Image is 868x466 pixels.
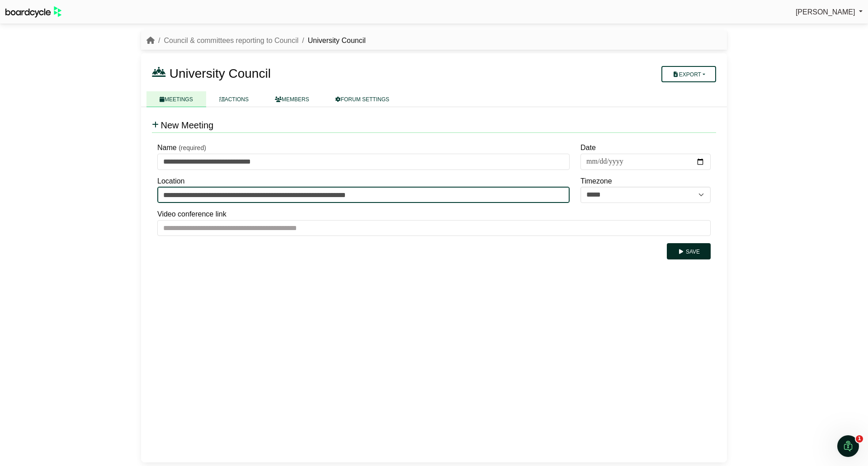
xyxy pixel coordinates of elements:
small: (required) [179,144,206,151]
span: [PERSON_NAME] [796,8,855,16]
a: MEMBERS [262,91,322,107]
button: Export [661,66,716,82]
span: New Meeting [160,120,213,130]
a: [PERSON_NAME] [796,6,863,18]
label: Date [580,142,596,154]
span: University Council [170,66,271,80]
a: FORUM SETTINGS [322,91,402,107]
img: BoardcycleBlackGreen-aaafeed430059cb809a45853b8cf6d952af9d84e6e89e1f1685b34bfd5cb7d64.svg [5,6,61,18]
label: Video conference link [157,208,226,220]
span: 1 [856,435,863,442]
button: Save [667,243,711,259]
a: Council & committees reporting to Council [164,37,298,44]
label: Location [157,175,185,187]
nav: breadcrumb [146,35,366,47]
label: Name [157,142,177,154]
a: ACTIONS [206,91,262,107]
iframe: Intercom live chat [837,435,859,457]
li: University Council [298,35,366,47]
a: MEETINGS [146,91,206,107]
label: Timezone [580,175,612,187]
